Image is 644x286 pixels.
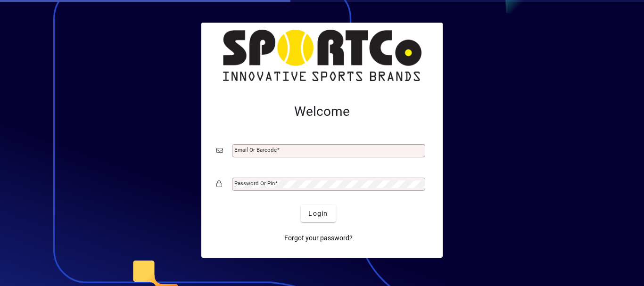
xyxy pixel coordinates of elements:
a: Forgot your password? [281,229,356,246]
mat-label: Email or Barcode [234,147,277,153]
span: Forgot your password? [284,233,353,243]
button: Login [301,205,335,222]
mat-label: Password or Pin [234,180,275,187]
h2: Welcome [216,104,428,120]
span: Login [308,209,328,219]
